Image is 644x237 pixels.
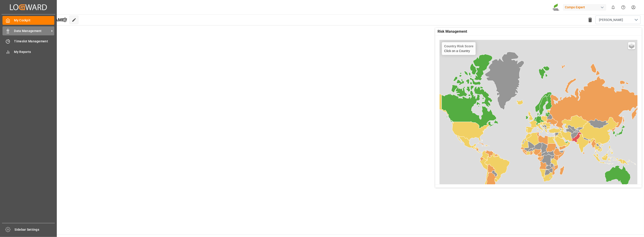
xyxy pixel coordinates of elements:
span: My Cockpit [14,18,55,23]
a: Layers [628,42,635,49]
span: Sidebar Settings [15,227,55,232]
a: Timeslot Management [2,37,54,46]
button: Compo Expert [563,3,608,11]
span: My Reports [14,50,55,54]
span: Data Management [14,29,50,33]
span: [PERSON_NAME] [599,18,623,22]
div: Compo Expert [563,4,606,11]
span: Timeslot Management [14,39,55,44]
button: show 0 new notifications [608,2,618,12]
a: My Cockpit [2,16,54,25]
h4: Country Risk Score [444,44,473,48]
img: Screenshot%202023-09-29%20at%2010.02.21.png_1712312052.png [553,3,560,11]
button: Help Center [618,2,628,12]
button: open menu [596,16,641,24]
span: Risk Management [438,29,467,34]
a: My Reports [2,47,54,56]
div: Click on a Country [444,44,473,53]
